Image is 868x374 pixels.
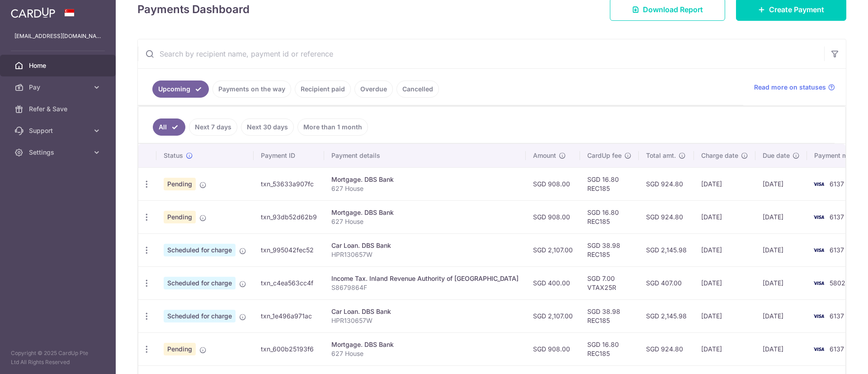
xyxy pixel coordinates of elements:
span: Download Report [643,4,703,15]
span: Create Payment [769,4,824,15]
img: CardUp [11,7,55,18]
span: Home [29,61,89,70]
td: SGD 2,107.00 [526,299,580,332]
td: [DATE] [694,299,755,332]
a: Upcoming [152,80,209,98]
td: SGD 407.00 [639,266,694,299]
td: [DATE] [755,299,807,332]
td: txn_93db52d62b9 [254,200,324,233]
td: [DATE] [694,332,755,365]
td: SGD 2,145.98 [639,299,694,332]
td: [DATE] [694,167,755,200]
input: Search by recipient name, payment id or reference [138,39,824,68]
span: Support [29,126,89,135]
img: Bank Card [810,278,828,289]
div: Mortgage. DBS Bank [331,175,519,184]
span: Settings [29,148,89,157]
p: [EMAIL_ADDRESS][DOMAIN_NAME] [14,32,101,41]
span: 6137 [830,246,844,254]
span: 6137 [830,180,844,188]
td: [DATE] [755,332,807,365]
div: Mortgage. DBS Bank [331,340,519,349]
td: [DATE] [755,233,807,266]
td: txn_1e496a971ac [254,299,324,332]
a: Cancelled [396,80,439,98]
span: Pay [29,83,89,92]
td: SGD 924.80 [639,167,694,200]
p: 627 House [331,349,519,358]
span: Pending [164,178,196,190]
span: 5802 [830,279,845,287]
div: Income Tax. Inland Revenue Authority of [GEOGRAPHIC_DATA] [331,274,519,283]
a: Next 7 days [189,118,237,136]
img: Bank Card [810,245,828,256]
a: Recipient paid [295,80,351,98]
td: SGD 908.00 [526,200,580,233]
span: Status [164,151,183,160]
td: SGD 16.80 REC185 [580,167,639,200]
th: Payment ID [254,144,324,167]
a: More than 1 month [297,118,368,136]
span: Amount [533,151,556,160]
p: 627 House [331,184,519,193]
span: Total amt. [646,151,676,160]
td: SGD 400.00 [526,266,580,299]
span: 6137 [830,213,844,221]
td: SGD 16.80 REC185 [580,200,639,233]
a: Overdue [354,80,393,98]
td: SGD 924.80 [639,332,694,365]
td: txn_c4ea563cc4f [254,266,324,299]
span: Pending [164,343,196,355]
td: [DATE] [694,233,755,266]
span: Scheduled for charge [164,310,236,322]
td: txn_600b25193f6 [254,332,324,365]
span: Charge date [701,151,738,160]
a: Next 30 days [241,118,294,136]
a: Payments on the way [212,80,291,98]
img: Bank Card [810,179,828,189]
p: HPR130657W [331,250,519,259]
span: Read more on statuses [754,83,826,92]
th: Payment details [324,144,526,167]
td: [DATE] [694,266,755,299]
td: SGD 38.98 REC185 [580,299,639,332]
span: 6137 [830,312,844,320]
td: [DATE] [755,167,807,200]
span: Scheduled for charge [164,244,236,256]
td: SGD 2,145.98 [639,233,694,266]
p: S8679864F [331,283,519,292]
td: SGD 16.80 REC185 [580,332,639,365]
td: SGD 7.00 VTAX25R [580,266,639,299]
td: SGD 2,107.00 [526,233,580,266]
td: [DATE] [755,200,807,233]
div: Car Loan. DBS Bank [331,307,519,316]
p: 627 House [331,217,519,226]
span: Due date [763,151,790,160]
h4: Payments Dashboard [137,1,250,18]
td: SGD 38.98 REC185 [580,233,639,266]
span: Pending [164,211,196,223]
img: Bank Card [810,344,828,355]
div: Mortgage. DBS Bank [331,208,519,217]
td: SGD 908.00 [526,167,580,200]
span: Scheduled for charge [164,277,236,289]
a: Read more on statuses [754,83,835,92]
td: SGD 908.00 [526,332,580,365]
td: txn_53633a907fc [254,167,324,200]
td: txn_995042fec52 [254,233,324,266]
span: 6137 [830,345,844,353]
td: SGD 924.80 [639,200,694,233]
td: [DATE] [755,266,807,299]
p: HPR130657W [331,316,519,325]
td: [DATE] [694,200,755,233]
span: CardUp fee [587,151,622,160]
span: Refer & Save [29,104,89,114]
div: Car Loan. DBS Bank [331,241,519,250]
img: Bank Card [810,311,828,322]
a: All [153,118,185,136]
img: Bank Card [810,212,828,223]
